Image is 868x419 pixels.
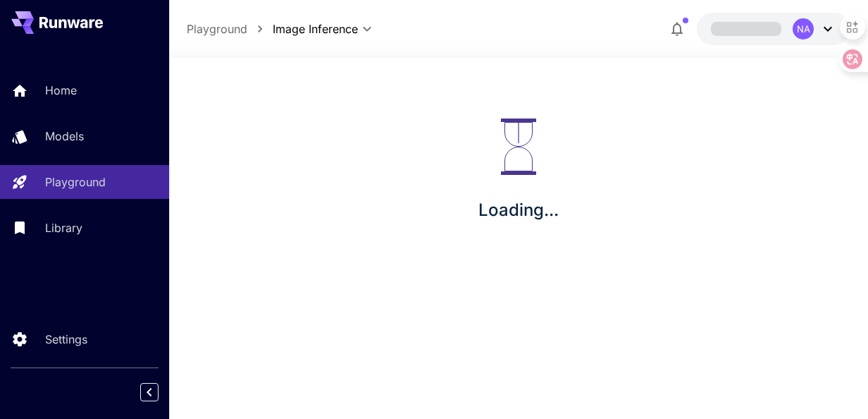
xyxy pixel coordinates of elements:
[187,20,247,37] a: Playground
[45,331,87,348] p: Settings
[45,128,84,145] p: Models
[45,219,82,236] p: Library
[140,383,159,401] button: Collapse sidebar
[793,18,814,40] div: NA
[187,20,273,37] nav: breadcrumb
[45,174,106,190] p: Playground
[45,82,77,99] p: Home
[273,20,358,37] span: Image Inference
[478,198,559,223] p: Loading...
[151,379,169,405] div: Collapse sidebar
[697,13,850,45] button: NA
